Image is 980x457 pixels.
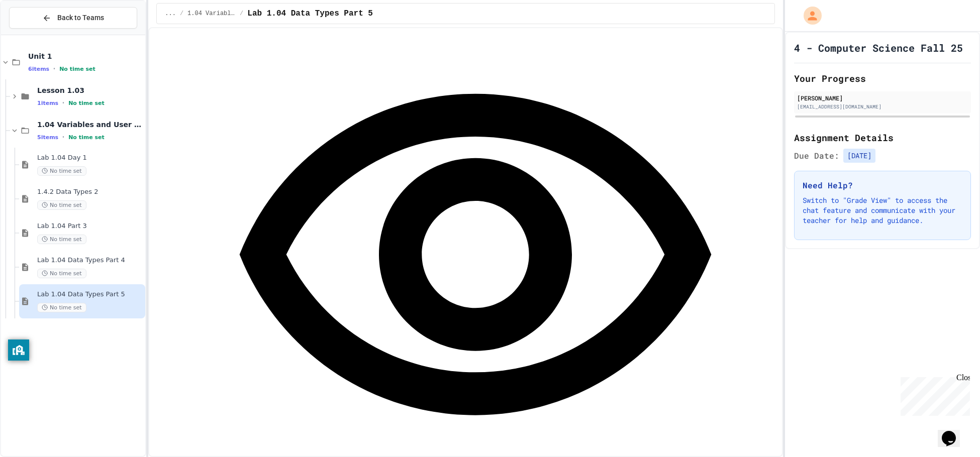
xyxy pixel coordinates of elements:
[793,4,824,27] div: My Account
[794,41,963,55] h1: 4 - Computer Science Fall 25
[794,71,971,85] h2: Your Progress
[37,235,86,244] span: No time set
[8,339,29,361] button: privacy banner
[165,10,176,18] span: ...
[938,417,970,447] iframe: chat widget
[37,222,143,231] span: Lab 1.04 Part 3
[68,100,105,106] span: No time set
[37,290,143,299] span: Lab 1.04 Data Types Part 5
[4,4,69,64] div: Chat with us now!Close
[37,188,143,196] span: 1.4.2 Data Types 2
[37,269,86,278] span: No time set
[68,134,105,141] span: No time set
[62,133,64,141] span: •
[28,66,49,72] span: 6 items
[797,93,968,102] div: [PERSON_NAME]
[797,103,968,110] div: [EMAIL_ADDRESS][DOMAIN_NAME]
[180,10,183,18] span: /
[59,66,95,72] span: No time set
[9,7,137,29] button: Back to Teams
[37,86,143,95] span: Lesson 1.03
[37,100,58,106] span: 1 items
[37,134,58,141] span: 5 items
[53,65,55,73] span: •
[28,52,143,61] span: Unit 1
[240,10,243,18] span: /
[803,195,962,225] p: Switch to "Grade View" to access the chat feature and communicate with your teacher for help and ...
[62,99,64,107] span: •
[897,373,970,416] iframe: chat widget
[37,256,143,265] span: Lab 1.04 Data Types Part 4
[803,179,962,191] h3: Need Help?
[843,149,875,163] span: [DATE]
[247,8,373,20] span: Lab 1.04 Data Types Part 5
[37,200,86,210] span: No time set
[187,10,236,18] span: 1.04 Variables and User Input
[794,131,971,145] h2: Assignment Details
[794,150,839,162] span: Due Date:
[37,303,86,312] span: No time set
[37,166,86,176] span: No time set
[57,13,104,23] span: Back to Teams
[37,120,143,129] span: 1.04 Variables and User Input
[37,154,143,162] span: Lab 1.04 Day 1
